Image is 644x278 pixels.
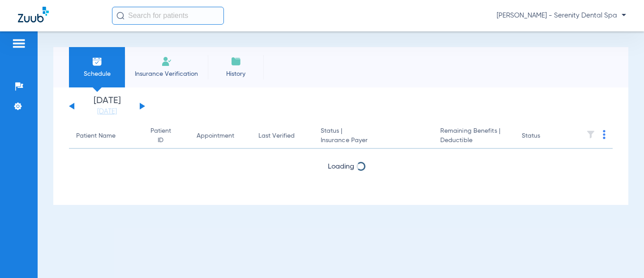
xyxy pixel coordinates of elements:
[215,69,257,78] span: History
[515,124,575,149] th: Status
[132,69,201,78] span: Insurance Verification
[76,69,118,78] span: Schedule
[603,130,605,139] img: group-dot-blue.svg
[116,12,125,20] img: Search Icon
[76,131,133,141] div: Patient Name
[258,131,295,141] div: Last Verified
[231,56,241,67] img: History
[76,131,116,141] div: Patient Name
[18,7,49,22] img: Zuub Logo
[80,107,134,116] a: [DATE]
[92,56,103,67] img: Schedule
[112,7,224,25] input: Search for patients
[321,136,426,145] span: Insurance Payer
[197,131,234,141] div: Appointment
[258,131,306,141] div: Last Verified
[433,124,515,149] th: Remaining Benefits |
[586,130,595,139] img: filter.svg
[147,126,182,145] div: Patient ID
[313,124,433,149] th: Status |
[440,136,507,145] span: Deductible
[197,131,244,141] div: Appointment
[147,126,174,145] div: Patient ID
[328,163,354,170] span: Loading
[497,11,626,20] span: [PERSON_NAME] - Serenity Dental Spa
[80,96,134,116] li: [DATE]
[12,38,26,49] img: hamburger-icon
[161,56,172,67] img: Manual Insurance Verification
